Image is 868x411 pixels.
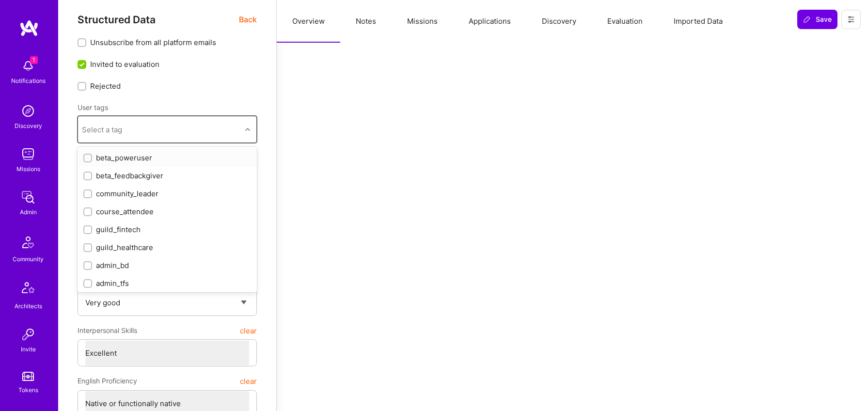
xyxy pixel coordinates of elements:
[240,322,257,339] button: clear
[21,344,36,354] div: Invite
[18,385,38,395] div: Tokens
[90,37,216,47] span: Unsubscribe from all platform emails
[22,372,34,381] img: tokens
[18,101,38,121] img: discovery
[83,224,251,235] div: guild_fintech
[90,81,121,91] span: Rejected
[18,325,38,344] img: Invite
[15,121,42,131] div: Discovery
[18,188,38,207] img: admin teamwork
[13,254,44,264] div: Community
[78,103,108,112] label: User tags
[78,322,137,339] span: Interpersonal Skills
[82,125,122,135] div: Select a tag
[16,164,40,174] div: Missions
[83,171,251,181] div: beta_feedbackgiver
[78,14,156,26] span: Structured Data
[16,278,40,301] img: Architects
[83,278,251,288] div: admin_tfs
[83,153,251,163] div: beta_poweruser
[83,189,251,199] div: community_leader
[83,242,251,253] div: guild_healthcare
[78,372,137,390] span: English Proficiency
[239,14,257,26] span: Back
[16,231,40,254] img: Community
[245,127,250,132] i: icon Chevron
[83,206,251,217] div: course_attendee
[15,301,42,311] div: Architects
[20,207,37,217] div: Admin
[30,56,38,64] span: 1
[83,260,251,270] div: admin_bd
[11,76,46,86] div: Notifications
[797,10,837,29] button: Save
[90,59,159,69] span: Invited to evaluation
[18,56,38,76] img: bell
[19,19,39,37] img: logo
[18,144,38,164] img: teamwork
[240,372,257,390] button: clear
[803,15,832,24] span: Save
